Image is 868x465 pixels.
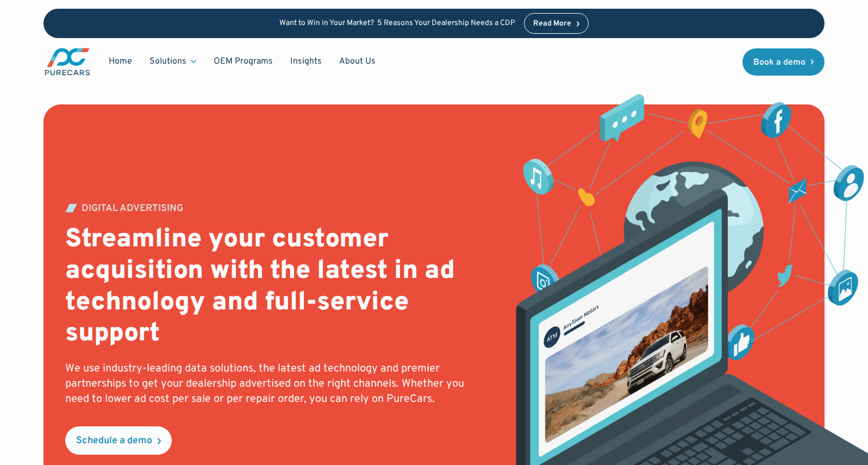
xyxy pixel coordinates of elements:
[205,51,282,72] a: OEM Programs
[76,436,152,446] div: Schedule a demo
[43,47,91,77] a: main
[742,48,825,76] a: Book a demo
[524,13,589,34] a: Read More
[149,55,186,67] div: Solutions
[533,20,571,28] div: Read More
[330,51,384,72] a: About Us
[141,51,205,72] div: Solutions
[82,204,183,214] div: DIGITAL ADVERTISING
[65,426,172,455] a: Schedule a demo
[282,51,330,72] a: Insights
[65,225,486,350] h2: Streamline your customer acquisition with the latest in ad technology and full-service support
[753,58,805,67] div: Book a demo
[100,51,141,72] a: Home
[279,19,515,28] p: Want to Win in Your Market? 5 Reasons Your Dealership Needs a CDP
[65,361,486,407] p: We use industry-leading data solutions, the latest ad technology and premier partnerships to get ...
[43,47,91,77] img: purecars logo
